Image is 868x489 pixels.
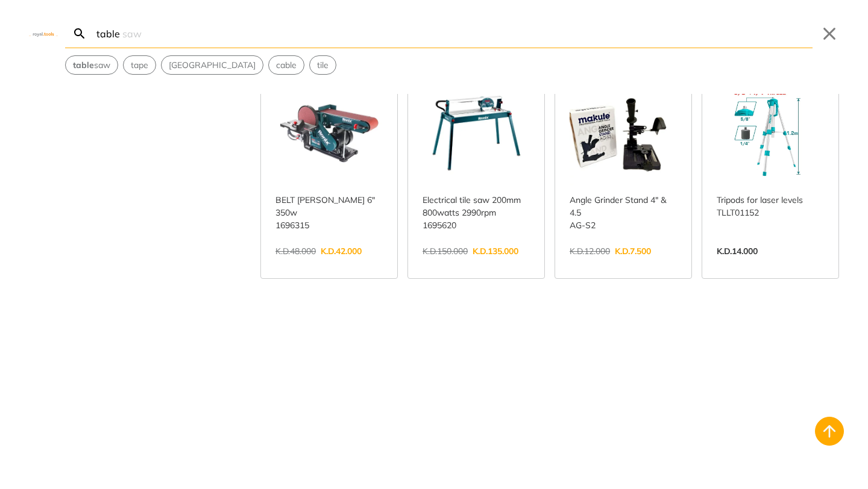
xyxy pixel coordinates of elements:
[124,56,156,74] button: Select suggestion: tape
[820,24,839,43] button: Close
[269,56,304,74] button: Select suggestion: cable
[317,59,329,72] span: tile
[65,55,118,75] div: Suggestion: table saw
[268,55,304,75] div: Suggestion: cable
[310,56,336,74] button: Select suggestion: tile
[276,59,297,72] span: cable
[820,422,839,441] svg: Back to top
[72,26,87,41] svg: Search
[161,55,263,75] div: Suggestion: yale
[131,59,148,72] span: tape
[162,56,263,74] button: Select suggestion: yale
[123,55,156,75] div: Suggestion: tape
[66,56,118,74] button: Select suggestion: table saw
[73,60,94,70] strong: table
[309,55,336,75] div: Suggestion: tile
[73,59,110,72] span: saw
[29,31,58,36] img: Close
[94,19,813,48] input: Search…
[169,59,256,72] span: [GEOGRAPHIC_DATA]
[815,417,844,446] button: Back to top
